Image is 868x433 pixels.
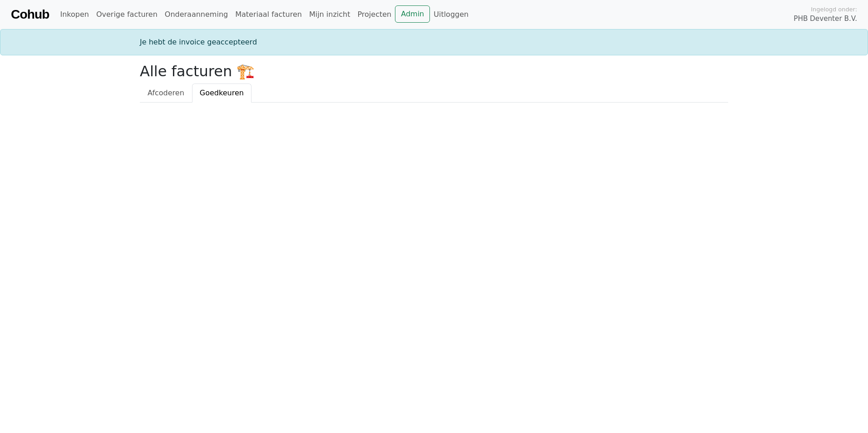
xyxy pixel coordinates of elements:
[192,84,252,103] a: Goedkeuren
[56,5,92,24] a: Inkopen
[140,84,192,103] a: Afcoderen
[148,89,184,97] span: Afcoderen
[140,63,728,80] h2: Alle facturen 🏗️
[161,5,232,24] a: Onderaanneming
[811,5,857,14] span: Ingelogd onder:
[354,5,395,24] a: Projecten
[134,37,734,48] div: Je hebt de invoice geaccepteerd
[794,14,857,24] span: PHB Deventer B.V.
[306,5,354,24] a: Mijn inzicht
[93,5,161,24] a: Overige facturen
[430,5,472,24] a: Uitloggen
[232,5,306,24] a: Materiaal facturen
[11,4,49,25] a: Cohub
[200,89,244,97] span: Goedkeuren
[395,5,430,23] a: Admin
